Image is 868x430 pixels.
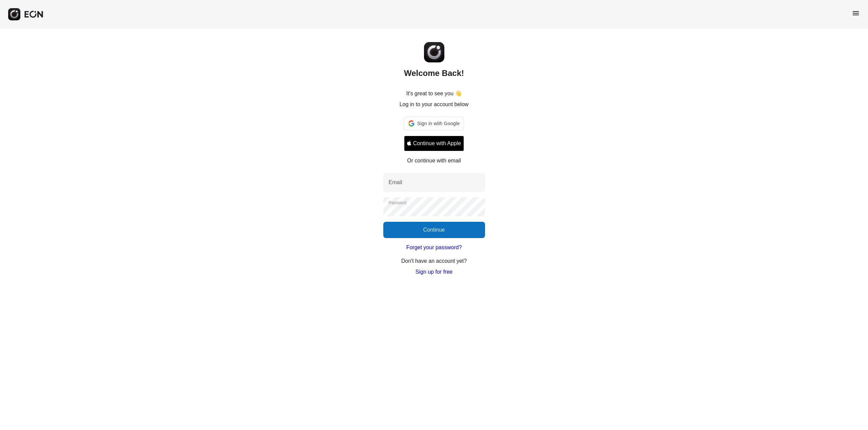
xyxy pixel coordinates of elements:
[406,90,462,98] p: It's great to see you 👋
[400,100,469,109] p: Log in to your account below
[417,119,460,128] span: Sign in with Google
[416,268,452,276] a: Sign up for free
[401,257,467,265] p: Don't have an account yet?
[404,136,464,151] button: Signin with apple ID
[852,9,860,17] span: menu
[404,117,464,130] div: Sign in with Google
[383,222,485,238] button: Continue
[407,157,461,165] p: Or continue with email
[406,243,462,252] a: Forget your password?
[389,200,407,206] label: Password
[389,178,402,187] label: Email
[404,68,464,79] h2: Welcome Back!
